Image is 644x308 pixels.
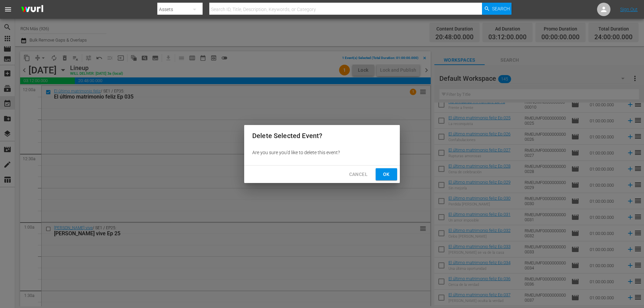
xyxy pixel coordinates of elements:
img: ans4CAIJ8jUAAAAAAAAAAAAAAAAAAAAAAAAgQb4GAAAAAAAAAAAAAAAAAAAAAAAAJMjXAAAAAAAAAAAAAAAAAAAAAAAAgAT5G... [16,2,48,17]
span: Ok [381,170,392,179]
span: Search [492,3,510,15]
button: Cancel [344,168,373,181]
button: Ok [376,168,397,181]
div: Are you sure you'd like to delete this event? [244,146,400,159]
span: Cancel [349,170,368,179]
a: Sign Out [620,7,638,12]
span: menu [4,5,12,13]
h2: Delete Selected Event? [252,130,392,141]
